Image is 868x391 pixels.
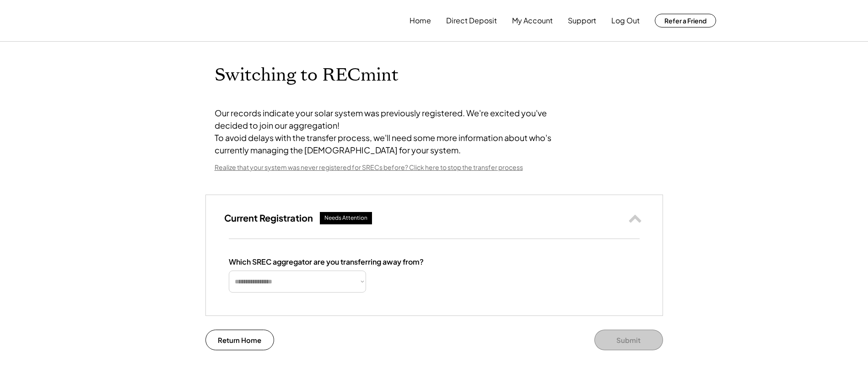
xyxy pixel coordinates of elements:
div: Which SREC aggregator are you transferring away from? [229,257,424,267]
div: Realize that your system was never registered for SRECs before? Click here to stop the transfer p... [215,163,523,172]
button: Log Out [611,11,640,30]
button: My Account [512,11,553,30]
button: Return Home [205,330,274,350]
h3: Current Registration [224,212,313,224]
button: Refer a Friend [655,14,716,27]
div: Our records indicate your solar system was previously registered. We're excited you've decided to... [215,107,581,156]
img: yH5BAEAAAAALAAAAAABAAEAAAIBRAA7 [152,15,228,27]
div: Needs Attention [324,214,367,222]
button: Support [568,11,596,30]
button: Submit [594,330,663,350]
button: Direct Deposit [446,11,497,30]
button: Home [410,11,431,30]
h1: Switching to RECmint [215,65,654,86]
